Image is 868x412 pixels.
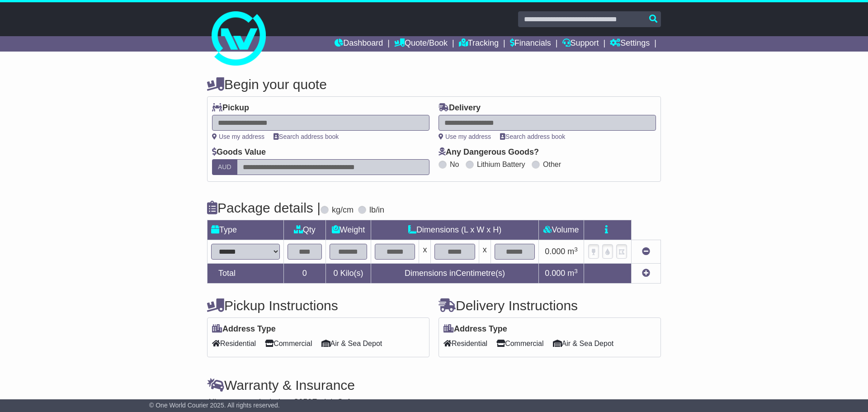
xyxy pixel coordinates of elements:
span: Commercial [265,336,312,350]
a: Settings [610,36,650,52]
a: Use my address [439,133,491,140]
label: Lithium Battery [477,160,525,169]
td: Total [208,264,284,284]
span: 0.000 [545,269,565,278]
td: Qty [284,220,326,240]
span: Residential [443,336,487,350]
label: Delivery [439,103,481,113]
a: Dashboard [335,36,383,52]
label: kg/cm [332,205,354,215]
span: Air & Sea Depot [321,336,382,350]
a: Tracking [459,36,499,52]
a: Support [562,36,599,52]
label: AUD [212,159,237,175]
span: 0.000 [545,247,565,256]
label: Address Type [212,324,276,334]
a: Search address book [500,133,565,140]
h4: Begin your quote [207,77,661,92]
span: Air & Sea Depot [553,336,614,350]
span: m [567,247,578,256]
span: © One World Courier 2025. All rights reserved. [149,402,280,409]
span: Commercial [496,336,543,350]
a: Remove this item [642,247,650,256]
h4: Package details | [207,200,321,215]
td: 0 [284,264,326,284]
h4: Warranty & Insurance [207,378,661,393]
label: Pickup [212,103,249,113]
label: lb/in [369,205,384,215]
td: Dimensions (L x W x H) [371,220,539,240]
span: 0 [333,269,338,278]
h4: Pickup Instructions [207,298,429,313]
td: Type [208,220,284,240]
label: Goods Value [212,147,266,157]
td: x [419,240,431,264]
div: All our quotes include a $ FreightSafe warranty. [207,398,661,407]
span: Residential [212,336,256,350]
td: Volume [538,220,584,240]
td: Kilo(s) [325,264,371,284]
span: m [567,269,578,278]
td: Dimensions in Centimetre(s) [371,264,539,284]
label: Any Dangerous Goods? [439,147,539,157]
td: x [479,240,491,264]
td: Weight [325,220,371,240]
label: Address Type [443,324,507,334]
sup: 3 [574,246,578,253]
h4: Delivery Instructions [439,298,661,313]
a: Add new item [642,269,650,278]
sup: 3 [574,268,578,275]
label: No [450,160,459,169]
a: Search address book [274,133,339,140]
label: Other [543,160,561,169]
span: 250 [298,398,312,407]
a: Financials [510,36,551,52]
a: Use my address [212,133,264,140]
a: Quote/Book [394,36,448,52]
